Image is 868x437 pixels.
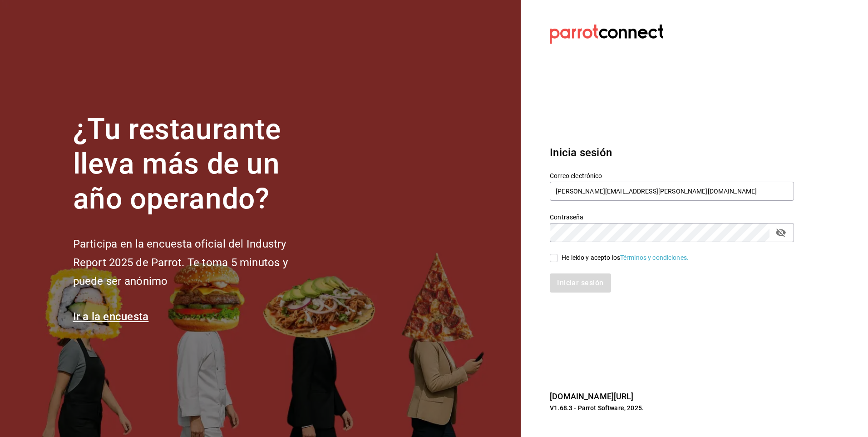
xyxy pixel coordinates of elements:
a: [DOMAIN_NAME][URL] [550,392,633,401]
label: Correo electrónico [550,172,794,179]
h3: Inicia sesión [550,144,794,161]
div: He leído y acepto los [562,253,689,263]
p: V1.68.3 - Parrot Software, 2025. [550,403,794,412]
button: passwordField [773,225,789,240]
input: Ingresa tu correo electrónico [550,182,794,201]
h2: Participa en la encuesta oficial del Industry Report 2025 de Parrot. Te toma 5 minutos y puede se... [73,235,318,290]
label: Contraseña [550,214,794,220]
a: Términos y condiciones. [620,254,689,261]
h1: ¿Tu restaurante lleva más de un año operando? [73,112,318,217]
a: Ir a la encuesta [73,310,149,323]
